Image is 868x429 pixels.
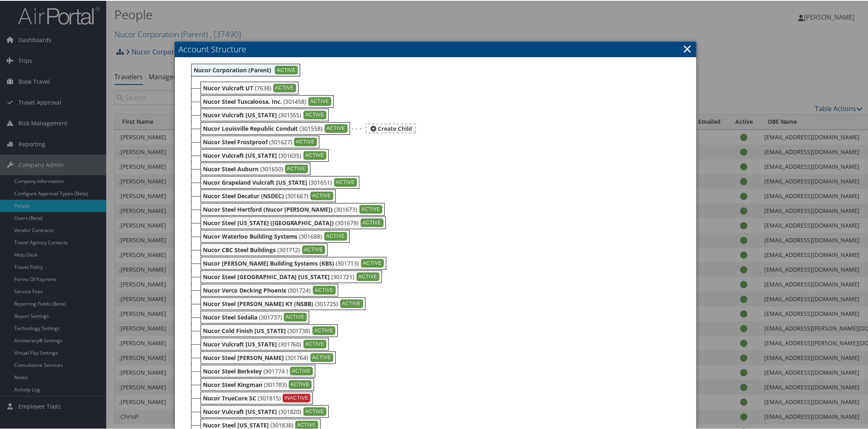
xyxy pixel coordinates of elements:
b: Nucor Steel Berkeley [203,366,262,374]
div: ACTIVE [312,326,335,335]
b: Nucor Vulcraft [US_STATE] [203,340,277,347]
div: (301760) [201,337,329,350]
div: ACTIVE [303,339,326,348]
b: Nucor Waterloo Building Systems [203,232,298,239]
div: (301458) [201,94,334,107]
div: (301651) [201,175,359,188]
div: (301713) [201,256,386,269]
div: ACTIVE [359,204,382,213]
div: (301724) [201,283,338,296]
b: Nucor Steel [GEOGRAPHIC_DATA] [US_STATE] [203,272,330,280]
div: (301555) [201,108,329,121]
div: (301667) [201,189,336,201]
b: Nucor Steel Frostproof [203,137,268,145]
div: (301774 ) [201,364,315,377]
div: (301738) [201,324,338,336]
div: ACTIVE [340,299,363,308]
h3: Account Structure [175,41,697,56]
b: Nucor Steel Sedalia [203,313,257,320]
b: Nucor Steel [PERSON_NAME] [203,353,284,361]
div: (301725) [201,297,366,309]
div: ACTIVE [303,407,326,416]
div: ACTIVE [302,245,325,254]
div: (301820) [201,404,329,417]
b: Nucor TrueCore SC [203,393,256,401]
div: ACTIVE [361,258,384,267]
div: (301688) [201,229,350,242]
div: (301627) [201,135,319,147]
b: Nucor Steel [US_STATE] ([GEOGRAPHIC_DATA]) [203,218,334,226]
div: ACTIVE [361,218,384,227]
div: ACTIVE [334,177,357,186]
b: Nucor Verco Decking Phoenix [203,286,286,293]
div: ACTIVE [308,96,331,105]
div: (301558) [201,121,350,134]
b: Nucor Steel Tuscaloosa, Inc. [203,97,282,105]
div: (301650) [201,162,310,174]
b: Nucor Vulcraft [US_STATE] [203,110,277,118]
div: ACTIVE [289,380,312,389]
div: ACTIVE [284,312,307,321]
div: ACTIVE [325,123,348,132]
div: (301721) [201,270,382,282]
b: Nucor Steel Auburn [203,164,259,172]
b: Nucor Steel Kingman [203,380,262,388]
b: Nucor Steel Decatur (NSDEC) [203,191,284,199]
b: Nucor Cold Finish [US_STATE] [203,326,286,334]
b: Nucor Steel Hertford (Nucor [PERSON_NAME]) [203,205,333,212]
div: ACTIVE [273,83,296,92]
div: ACTIVE [285,164,308,173]
div: (301737) [201,310,309,323]
div: ACTIVE [290,366,313,375]
div: (301712) [201,243,328,255]
div: ACTIVE [310,353,333,362]
div: ACTIVE [295,420,318,429]
b: Nucor Vulcraft UT [203,83,253,91]
b: Nucor Steel [PERSON_NAME] KY (NSBB) [203,299,314,307]
div: ACTIVE [294,137,317,146]
b: Nucor Vulcraft [US_STATE] [203,407,277,415]
a: × [683,40,692,56]
b: Nucor CBC Steel Buildings [203,245,276,253]
div: ACTIVE [313,285,336,294]
div: (7638) [201,81,299,94]
div: ACTIVE [310,191,333,200]
div: INACTIVE [283,393,311,402]
div: ACTIVE [303,110,326,119]
div: ACTIVE [303,150,326,159]
b: Nucor Vulcraft [US_STATE] [203,151,277,159]
b: Nucor [PERSON_NAME] Building Systems (KBS) [203,259,335,266]
div: ACTIVE [275,65,298,74]
div: (301635) [201,148,329,161]
div: (301783) [201,378,314,390]
b: Nucor Corporation (Parent) [194,65,271,73]
b: Nucor Louisville Republic Conduit [203,124,298,132]
b: Nucor Grapeland Vulcraft [US_STATE] [203,178,308,185]
div: (301815) [201,391,313,404]
div: (301764) [201,351,336,363]
div: Create Child [366,123,416,132]
div: ACTIVE [357,272,379,281]
div: (301673) [201,202,385,215]
b: Nucor Steel [US_STATE] [203,420,269,428]
div: ACTIVE [324,231,347,240]
div: (301679) [201,216,386,228]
